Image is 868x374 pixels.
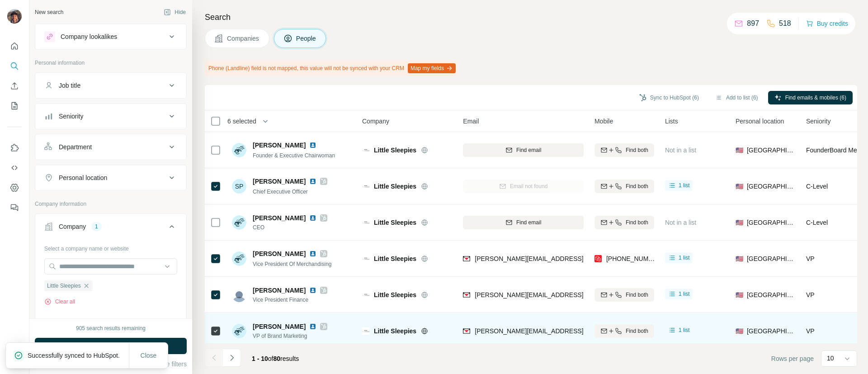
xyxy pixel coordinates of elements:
button: Find both [594,288,654,302]
span: Little Sleepies [374,254,416,263]
span: Lists [665,117,678,126]
div: Seniority [59,112,83,121]
span: Find both [626,182,648,190]
button: Company lookalikes [35,26,186,47]
button: Find both [594,324,654,338]
span: Little Sleepies [374,327,416,336]
button: Close [134,347,163,364]
span: 🇺🇸 [736,218,743,227]
span: VP [806,327,815,335]
span: [PERSON_NAME][EMAIL_ADDRESS][DOMAIN_NAME] [475,327,634,335]
span: Little Sleepies [374,290,416,299]
span: Little Sleepies [47,282,81,290]
span: 🇺🇸 [736,290,743,299]
span: [GEOGRAPHIC_DATA] [747,182,795,191]
button: Seniority [35,105,186,127]
span: Not in a list [665,219,696,226]
div: Phone (Landline) field is not mapped, this value will not be synced with your CRM [205,61,458,76]
span: [PERSON_NAME][EMAIL_ADDRESS][DOMAIN_NAME] [475,291,634,298]
span: Find email [516,146,541,154]
img: Logo of Little Sleepies [362,219,369,226]
span: Chief Executive Officer [253,189,308,195]
span: Find both [626,327,648,335]
button: Company1 [35,216,186,241]
img: Logo of Little Sleepies [362,291,369,298]
div: Company lookalikes [61,32,117,41]
span: Seniority [806,117,830,126]
button: Find both [594,216,654,229]
div: Department [59,142,92,151]
div: SP [232,179,246,194]
span: Find both [626,291,648,299]
span: [PERSON_NAME] [253,286,306,295]
img: Logo of Little Sleepies [362,183,369,190]
button: Personal location [35,167,186,189]
button: Enrich CSV [7,78,22,94]
div: Company [59,222,86,231]
span: of [268,355,274,362]
span: [PERSON_NAME][EMAIL_ADDRESS][DOMAIN_NAME] [475,255,634,262]
img: provider prospeo logo [594,254,602,263]
span: Find both [626,146,648,154]
img: Avatar [232,288,246,302]
img: Logo of Little Sleepies [362,327,369,335]
img: LinkedIn logo [309,323,316,330]
span: Find emails & mobiles (6) [785,94,846,102]
div: Personal location [59,173,107,182]
span: Find both [626,218,648,227]
span: VP [806,291,815,298]
span: 1 list [679,326,690,334]
button: Find email [463,216,584,229]
div: 1 [91,223,102,231]
span: Vice President Of Merchandising [253,261,332,267]
span: 1 list [679,254,690,262]
span: [PHONE_NUMBER] [606,255,663,262]
img: Avatar [7,9,22,24]
img: LinkedIn logo [309,287,316,294]
span: Rows per page [771,354,814,363]
p: 10 [827,354,834,363]
span: C-Level [806,183,828,190]
img: Avatar [232,143,246,157]
button: Add to list (6) [709,91,764,104]
button: Run search [35,338,187,354]
img: LinkedIn logo [309,214,316,222]
span: [GEOGRAPHIC_DATA] [747,254,795,263]
span: 🇺🇸 [736,182,743,191]
p: Personal information [35,59,187,67]
span: Run search [94,341,127,350]
span: 80 [274,355,281,362]
span: 1 list [679,181,690,189]
span: Find email [516,218,541,227]
span: Personal location [736,117,784,126]
span: [GEOGRAPHIC_DATA] [747,146,795,155]
span: Not in a list [665,147,696,154]
span: Email [463,117,479,126]
button: Use Surfe on LinkedIn [7,140,22,156]
span: [GEOGRAPHIC_DATA] [747,290,795,299]
button: Find both [594,180,654,193]
div: 905 search results remaining [76,324,146,332]
img: Logo of Little Sleepies [362,255,369,262]
span: C-Level [806,219,828,226]
span: VP [806,255,815,262]
h4: Search [205,11,857,24]
button: Find both [594,143,654,157]
span: [PERSON_NAME] [253,177,306,186]
span: 🇺🇸 [736,146,743,155]
span: [PERSON_NAME] [253,249,306,258]
div: Job title [59,81,80,90]
button: Find emails & mobiles (6) [768,91,853,104]
span: [GEOGRAPHIC_DATA] [747,218,795,227]
button: Department [35,136,186,158]
button: Navigate to next page [223,349,241,367]
p: 518 [779,18,791,29]
img: LinkedIn logo [309,142,316,149]
span: 6 selected [227,117,256,126]
div: Select a company name or website [44,241,177,253]
img: provider findymail logo [463,254,470,263]
div: New search [35,8,63,16]
span: Company [362,117,389,126]
span: Little Sleepies [374,146,416,155]
span: 🇺🇸 [736,327,743,336]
